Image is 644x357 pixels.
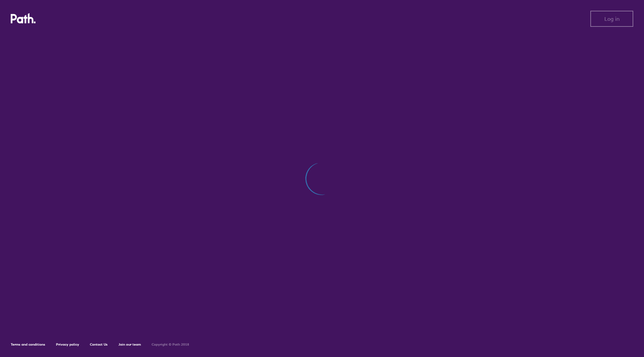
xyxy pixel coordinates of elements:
span: Log in [604,16,620,22]
a: Terms and conditions [11,342,45,347]
button: Log in [590,11,633,27]
h6: Copyright © Path 2018 [152,343,189,347]
a: Join our team [118,342,141,347]
a: Privacy policy [56,342,79,347]
a: Contact Us [90,342,108,347]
